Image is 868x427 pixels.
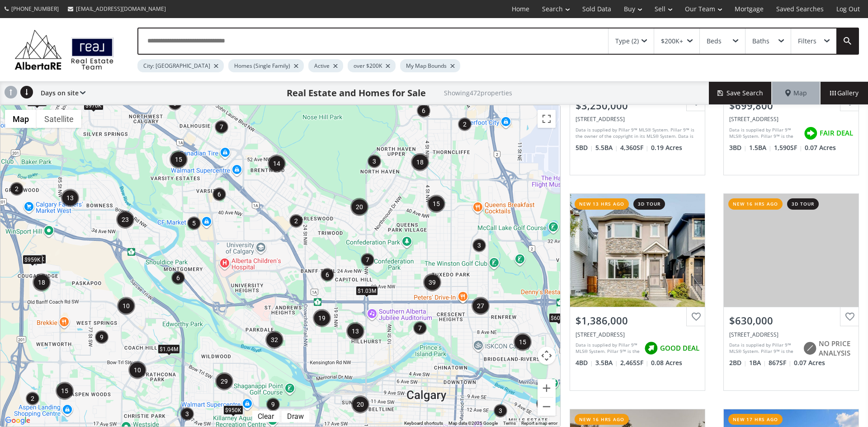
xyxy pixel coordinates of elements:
h1: Real Estate and Homes for Sale [287,87,426,99]
div: Draw [285,412,306,421]
span: [PHONE_NUMBER] [11,5,59,13]
span: 1 BA [749,358,766,367]
div: 3 [180,407,194,421]
div: 15 [170,150,188,169]
div: $1.04M [158,344,180,354]
div: 10 [128,361,146,379]
div: Homes (Single Family) [228,59,304,72]
span: GOOD DEAL [660,343,699,353]
div: 18 [33,273,51,291]
span: 867 SF [769,358,792,367]
div: City: [GEOGRAPHIC_DATA] [137,59,224,72]
a: new 16 hrs ago3d tour$630,000[STREET_ADDRESS]Data is supplied by Pillar 9™ MLS® System. Pillar 9™... [714,184,868,399]
span: 4,360 SF [620,143,649,152]
div: Click to clear. [252,412,279,421]
button: Show street map [5,110,37,128]
div: 9 [536,397,550,411]
div: 7 [413,321,427,335]
div: 1220 Varsity Estates Road NW, Calgary, AB T3B2W1 [576,115,699,123]
div: $950K [26,254,46,263]
span: 2,465 SF [620,358,649,367]
a: Report a map error [521,421,557,426]
img: rating icon [802,124,820,142]
a: new 13 hrs ago3d tour$1,386,000[STREET_ADDRESS]Data is supplied by Pillar 9™ MLS® System. Pillar ... [561,184,714,399]
div: 9 [266,398,280,411]
div: 3 [472,239,486,252]
span: 0.19 Acres [651,143,682,152]
img: Google [3,415,33,427]
img: rating icon [801,339,819,357]
div: Map [772,82,820,104]
img: rating icon [642,339,660,357]
div: $3,250,000 [576,99,699,113]
div: 6 [321,268,334,282]
div: Type (2) [615,38,639,44]
div: 2 [289,214,303,228]
div: 15 [427,195,445,213]
div: 13 [346,322,364,340]
div: 3 [368,155,381,168]
button: Zoom in [538,379,556,397]
button: Map camera controls [538,347,556,365]
div: 9 [95,330,108,344]
div: 20 [350,198,368,216]
div: $959K [23,254,42,264]
div: 18 [411,153,429,171]
div: Beds [707,38,722,44]
span: 3.5 BA [595,358,618,367]
span: 1.5 BA [749,143,772,152]
div: $630,000 [729,314,853,328]
div: Days on site [36,82,85,104]
div: 32 [265,331,283,349]
div: 13 [61,189,79,207]
div: 6 [212,188,226,201]
span: Map data ©2025 Google [448,421,498,426]
div: 6 [171,271,185,285]
span: 1,590 SF [774,143,802,152]
div: $1,386,000 [576,314,699,328]
button: Show satellite imagery [37,110,81,128]
div: $600K [549,313,569,322]
span: 2 BD [729,358,747,367]
div: Click to draw. [282,412,309,421]
div: $200K+ [661,38,683,44]
div: My Map Bounds [400,59,460,72]
div: 15 [56,382,74,400]
span: 0.07 Acres [794,358,825,367]
div: $950K [223,405,243,415]
div: 20 [351,395,369,413]
span: 5 BD [576,143,593,152]
div: Active [308,59,343,72]
span: NO PRICE ANALYSIS [819,339,853,358]
button: Toggle fullscreen view [538,110,556,128]
div: Baths [752,38,769,44]
button: Save Search [709,82,772,104]
span: [EMAIL_ADDRESS][DOMAIN_NAME] [76,5,166,13]
span: 0.08 Acres [651,358,682,367]
div: over $200K [348,59,396,72]
div: 23 [116,211,134,229]
div: $999K [27,97,47,107]
div: 5 [187,216,201,230]
a: Open this area in Google Maps (opens a new window) [3,415,33,427]
div: Data is supplied by Pillar 9™ MLS® System. Pillar 9™ is the owner of the copyright in its MLS® Sy... [576,127,697,140]
span: 3 BD [729,143,747,152]
div: 39 [423,273,441,291]
div: 15 [514,333,532,351]
div: Data is supplied by Pillar 9™ MLS® System. Pillar 9™ is the owner of the copyright in its MLS® Sy... [576,342,640,355]
div: 3 [494,404,507,418]
span: FAIR DEAL [820,128,853,138]
div: 2 [458,117,472,131]
div: Data is supplied by Pillar 9™ MLS® System. Pillar 9™ is the owner of the copyright in its MLS® Sy... [729,127,799,140]
button: Keyboard shortcuts [404,420,443,427]
span: 0.07 Acres [805,143,836,152]
div: 29 [215,372,233,390]
div: 2 [10,182,24,196]
div: 7 [361,253,374,267]
div: $970K [84,100,104,110]
span: Map [785,89,807,98]
div: 19 [313,309,331,327]
div: 1728 13 Avenue SW, Calgary, AB T3C 0T9 [729,331,853,338]
div: 537 34A Street NW, Calgary, AB T2N 2Y6 [576,331,699,338]
a: [EMAIL_ADDRESS][DOMAIN_NAME] [63,0,170,17]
